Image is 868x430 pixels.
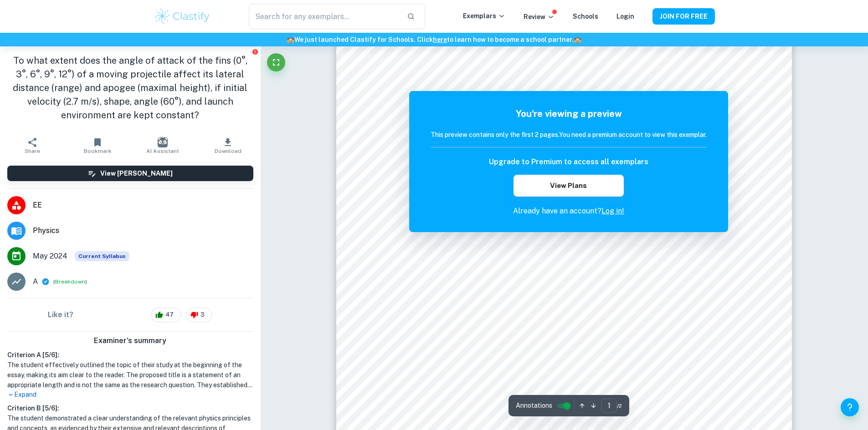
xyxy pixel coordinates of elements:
[573,13,598,20] a: Schools
[158,137,168,147] img: AI Assistant
[100,168,173,178] h6: View [PERSON_NAME]
[195,133,261,158] button: Download
[146,148,179,154] span: AI Assistant
[65,133,130,158] button: Bookmark
[48,309,73,320] h6: Like it?
[601,207,624,215] a: Log in!
[267,53,285,71] button: Fullscreen
[7,350,253,360] h6: Criterion A [ 5 / 6 ]:
[616,13,634,20] a: Login
[215,148,241,154] span: Download
[33,276,38,287] p: A
[151,308,181,322] div: 47
[514,175,624,197] button: View Plans
[75,251,129,261] div: This exemplar is based on the current syllabus. Feel free to refer to it for inspiration/ideas wh...
[252,48,259,55] button: Report issue
[7,390,253,400] p: Expand
[431,107,707,121] h5: You're viewing a preview
[2,35,866,45] h6: We just launched Clastify for Schools. Click to learn how to become a school partner.
[841,398,859,416] button: Help and Feedback
[4,335,257,346] h6: Examiner's summary
[463,11,505,21] p: Exemplars
[617,402,622,410] span: / 2
[33,225,253,236] span: Physics
[574,36,581,43] span: 🏫
[431,206,707,217] p: Already have an account?
[130,133,195,158] button: AI Assistant
[195,310,210,319] span: 3
[433,36,447,43] a: here
[186,308,212,322] div: 3
[287,36,294,43] span: 🏫
[7,54,253,122] h1: To what extent does the angle of attack of the fins (0°, 3°, 6°, 9°, 12°) of a moving projectile ...
[652,8,715,25] button: JOIN FOR FREE
[25,148,40,154] span: Share
[55,278,85,286] button: Breakdown
[524,12,555,22] p: Review
[33,251,67,262] span: May 2024
[84,148,112,154] span: Bookmark
[7,166,253,181] button: View [PERSON_NAME]
[154,7,211,25] img: Clastify logo
[516,401,552,410] span: Annotations
[249,4,399,29] input: Search for any exemplars...
[160,310,179,319] span: 47
[7,360,253,390] h1: The student effectively outlined the topic of their study at the beginning of the essay, making i...
[7,403,253,413] h6: Criterion B [ 5 / 6 ]:
[33,200,253,211] span: EE
[489,157,648,167] h6: Upgrade to Premium to access all exemplars
[75,251,129,261] span: Current Syllabus
[431,130,707,140] h6: This preview contains only the first 2 pages. You need a premium account to view this exemplar.
[53,278,87,286] span: ( )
